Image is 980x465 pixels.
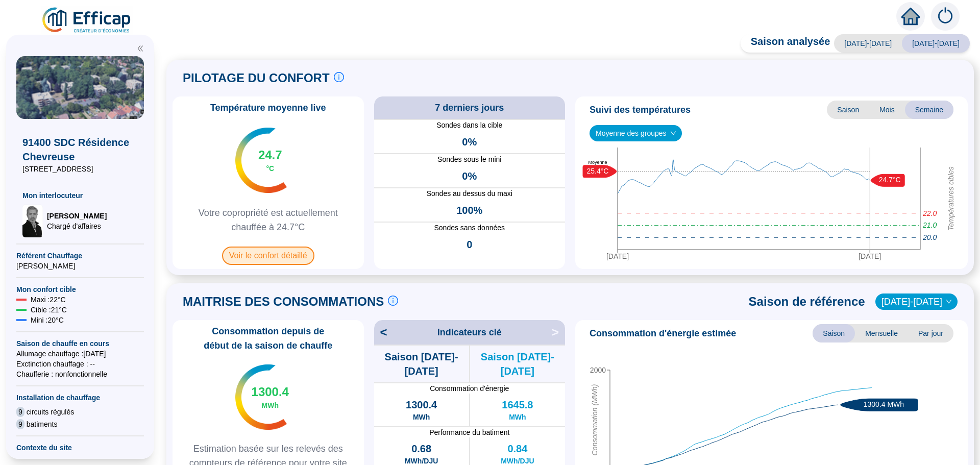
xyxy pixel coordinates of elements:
[947,167,955,231] tspan: Températures cibles
[374,350,469,378] span: Saison [DATE]-[DATE]
[869,101,905,119] span: Mois
[252,384,289,400] span: 1300.4
[827,101,869,119] span: Saison
[462,135,477,149] span: 0%
[507,442,527,456] span: 0.84
[16,443,144,453] span: Contexte du site
[334,72,344,82] span: info-circle
[262,400,279,410] span: MWh
[606,252,629,260] tspan: [DATE]
[22,190,138,201] span: Mon interlocuteur
[590,366,606,374] tspan: 2000
[31,305,67,315] span: Cible : 21 °C
[587,167,609,175] text: 25.4°C
[27,419,58,429] span: batiments
[137,45,144,52] span: double-left
[16,284,144,295] span: Mon confort cible
[456,203,482,217] span: 100%
[47,221,107,231] span: Chargé d'affaires
[591,384,599,456] tspan: Consommation (MWh)
[177,206,360,234] span: Votre copropriété est actuellement chauffée à 24.7°C
[374,427,566,437] span: Performance du batiment
[749,293,865,310] span: Saison de référence
[31,315,64,325] span: Mini : 20 °C
[834,34,902,53] span: [DATE]-[DATE]
[374,223,566,233] span: Sondes sans données
[31,295,66,305] span: Maxi : 22 °C
[204,101,332,115] span: Température moyenne live
[741,34,830,53] span: Saison analysée
[27,407,74,417] span: circuits régulés
[388,296,398,306] span: info-circle
[470,350,565,378] span: Saison [DATE]-[DATE]
[16,251,144,261] span: Référent Chauffage
[266,163,274,174] span: °C
[16,393,144,403] span: Installation de chauffage
[905,101,953,119] span: Semaine
[374,188,566,199] span: Sondes au dessus du maxi
[908,324,953,342] span: Par jour
[879,176,901,184] text: 24.7°C
[22,135,138,164] span: 91400 SDC Résidence Chevreuse
[183,293,384,310] span: MAITRISE DES CONSOMMATIONS
[413,412,430,422] span: MWh
[47,211,107,221] span: [PERSON_NAME]
[16,261,144,271] span: [PERSON_NAME]
[902,34,970,53] span: [DATE]-[DATE]
[881,294,951,309] span: 2022-2023
[859,252,881,260] tspan: [DATE]
[931,2,960,31] img: alerts
[590,326,736,340] span: Consommation d'énergie estimée
[437,325,502,339] span: Indicateurs clé
[22,164,138,174] span: [STREET_ADDRESS]
[222,247,314,265] span: Voir le confort détaillé
[588,160,607,165] text: Moyenne
[374,154,566,165] span: Sondes sous le mini
[552,324,565,340] span: >
[41,6,133,35] img: efficap energie logo
[16,359,144,369] span: Exctinction chauffage : --
[411,442,431,456] span: 0.68
[235,128,287,193] img: indicateur températures
[922,209,937,217] tspan: 22.0
[922,234,937,242] tspan: 20.0
[590,103,691,117] span: Suivi des températures
[16,369,144,379] span: Chaufferie : non fonctionnelle
[855,324,908,342] span: Mensuelle
[901,7,920,26] span: home
[864,400,904,408] text: 1300.4 MWh
[16,407,24,417] span: 9
[235,364,287,430] img: indicateur températures
[16,419,24,429] span: 9
[435,101,504,115] span: 7 derniers jours
[374,120,566,131] span: Sondes dans la cible
[946,299,952,305] span: down
[509,412,526,422] span: MWh
[177,324,360,353] span: Consommation depuis de début de la saison de chauffe
[22,205,43,237] img: Chargé d'affaires
[462,169,477,183] span: 0%
[922,222,937,230] tspan: 21.0
[183,70,330,86] span: PILOTAGE DU CONFORT
[258,147,282,163] span: 24.7
[813,324,855,342] span: Saison
[406,398,437,412] span: 1300.4
[670,130,676,136] span: down
[467,237,472,252] span: 0
[374,383,566,394] span: Consommation d'énergie
[374,324,387,340] span: <
[502,398,533,412] span: 1645.8
[596,126,676,141] span: Moyenne des groupes
[16,349,144,359] span: Allumage chauffage : [DATE]
[16,338,144,349] span: Saison de chauffe en cours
